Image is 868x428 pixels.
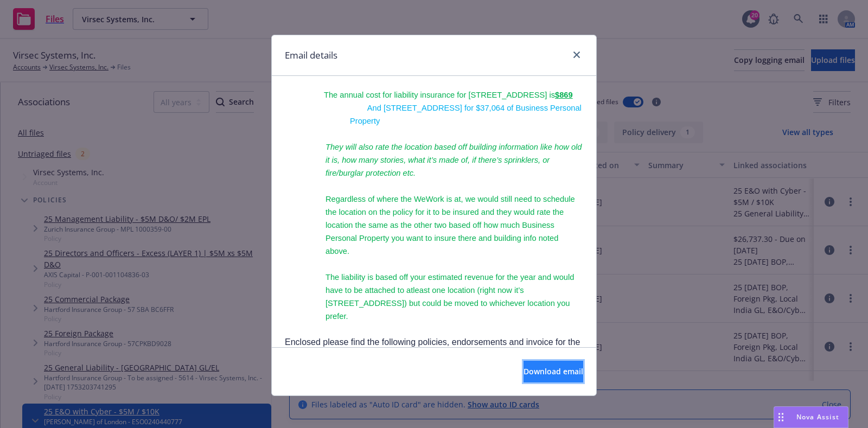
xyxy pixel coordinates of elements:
[555,91,573,99] u: $869
[325,195,575,255] span: Regardless of where the WeWork is at, we would still need to schedule the location on the policy ...
[285,48,337,62] h1: Email details
[796,412,839,421] span: Nova Assist
[570,48,583,61] a: close
[524,366,583,376] span: Download email
[324,91,573,99] span: The annual cost for liability insurance for [STREET_ADDRESS] is
[285,337,580,373] span: Enclosed please find the following policies, endorsements and invoice for the renewal which bound...
[325,273,574,321] span: The liability is based off your estimated revenue for the year and would have to be attached to a...
[774,406,848,428] button: Nova Assist
[325,143,582,177] span: They will also rate the location based off building information like how old it is, how many stor...
[774,407,788,427] div: Drag to move
[524,361,583,382] button: Download email
[350,104,582,125] span: And [STREET_ADDRESS] for $37,064 of Business Personal Property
